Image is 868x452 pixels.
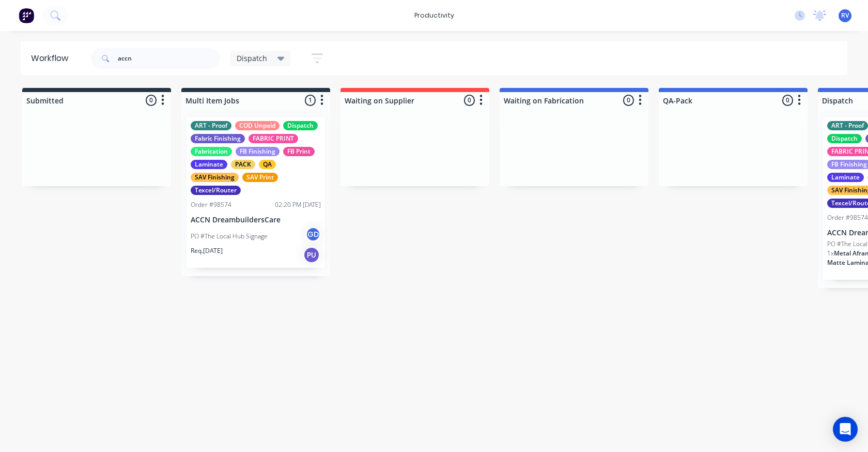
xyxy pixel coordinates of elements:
[827,213,868,222] div: Order #98574
[191,246,223,255] p: Req. [DATE]
[191,200,231,209] div: Order #98574
[283,147,315,156] div: FB Print
[409,8,459,23] div: productivity
[19,8,34,23] img: Factory
[259,160,276,169] div: QA
[118,48,220,69] input: Search for orders...
[283,121,318,130] div: Dispatch
[827,249,834,258] span: 1 x
[235,121,280,130] div: COD Unpaid
[833,417,858,442] div: Open Intercom Messenger
[191,147,232,156] div: Fabrication
[191,173,239,182] div: SAV Finishing
[191,134,245,143] div: Fabric Finishing
[191,121,231,130] div: ART - Proof
[31,52,73,65] div: Workflow
[827,173,864,182] div: Laminate
[231,160,255,169] div: PACK
[237,53,267,64] span: Dispatch
[305,227,321,242] div: GD
[242,173,278,182] div: SAV Print
[841,11,849,20] span: RV
[191,232,268,241] p: PO #The Local Hub Signage
[187,117,325,268] div: ART - ProofCOD UnpaidDispatchFabric FinishingFABRIC PRINTFabricationFB FinishingFB PrintLaminateP...
[827,121,868,130] div: ART - Proof
[236,147,280,156] div: FB Finishing
[275,200,321,209] div: 02:20 PM [DATE]
[827,134,862,143] div: Dispatch
[191,160,227,169] div: Laminate
[191,216,321,224] p: ACCN DreambuildersCare
[249,134,298,143] div: FABRIC PRINT
[191,186,241,195] div: Texcel/Router
[303,247,320,263] div: PU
